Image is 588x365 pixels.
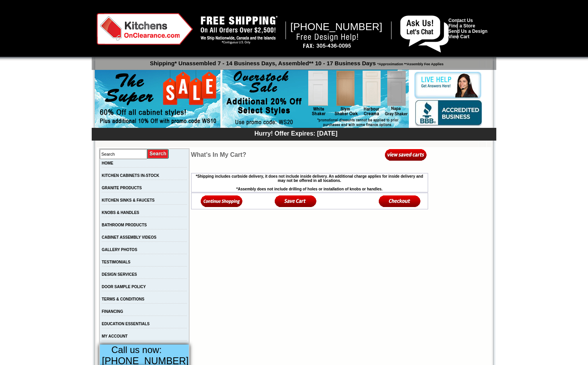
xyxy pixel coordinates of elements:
[449,34,469,39] a: View Cart
[191,148,316,161] td: What's In My Cart?
[102,161,113,165] a: HOME
[102,285,146,289] a: DOOR SAMPLE POLICY
[102,173,159,178] a: KITCHEN CABINETS IN-STOCK
[376,60,444,66] span: *Approximation **Assembly Fee Applies
[102,260,130,264] a: TESTIMONIALS
[275,195,317,207] img: Save Cart
[96,129,496,137] div: Hurry! Offer Expires: [DATE]
[236,187,383,191] b: *Assembly does not include drilling of holes or installation of knobs or handles.
[97,13,193,45] img: Kitchens on Clearance Logo
[102,198,155,202] a: KITCHEN SINKS & FAUCETS
[201,195,243,207] img: Continue Shopping
[102,322,150,326] a: EDUCATION ESSENTIALS
[291,21,383,32] span: [PHONE_NUMBER]
[102,334,128,338] a: MY ACCOUNT
[449,18,473,23] a: Contact Us
[449,23,475,29] a: Find a Store
[102,211,139,215] a: KNOBS & HANDLES
[385,148,427,161] img: View Saved Carts
[196,174,423,183] b: *Shipping includes curbside delivery, it does not include inside delivery. An additional charge a...
[102,235,156,239] a: CABINET ASSEMBLY VIDEOS
[379,195,421,207] img: Checkout
[102,248,137,252] a: GALLERY PHOTOS
[102,186,142,190] a: GRANITE PRODUCTS
[111,345,162,355] span: Call us now:
[449,29,487,34] a: Send Us a Design
[102,297,144,301] a: TERMS & CONDITIONS
[96,56,496,66] p: Shipping* Unassembled 7 - 14 Business Days, Assembled** 10 - 17 Business Days
[102,272,137,277] a: DESIGN SERVICES
[147,149,169,159] input: Submit
[102,223,147,227] a: BATHROOM PRODUCTS
[102,309,123,314] a: FINANCING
